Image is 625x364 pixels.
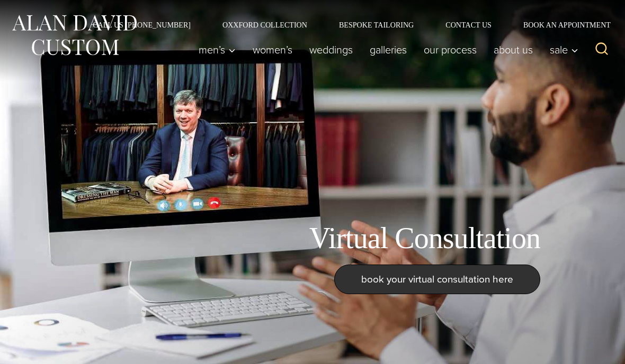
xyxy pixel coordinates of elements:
span: Sale [550,44,578,55]
a: Galleries [361,39,415,60]
a: Bespoke Tailoring [323,21,430,29]
a: Our Process [415,39,485,60]
h1: Virtual Consultation [309,221,540,256]
a: Book an Appointment [507,21,614,29]
button: View Search Form [589,37,614,62]
a: Contact Us [430,21,507,29]
a: Call Us [PHONE_NUMBER] [77,21,207,29]
span: Men’s [199,44,236,55]
img: Alan David Custom [11,12,138,59]
a: book your virtual consultation here [334,265,540,294]
nav: Primary Navigation [190,39,584,60]
a: Oxxford Collection [207,21,323,29]
nav: Secondary Navigation [77,21,614,29]
a: weddings [301,39,361,60]
a: Women’s [244,39,301,60]
span: book your virtual consultation here [361,271,513,287]
a: About Us [485,39,541,60]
